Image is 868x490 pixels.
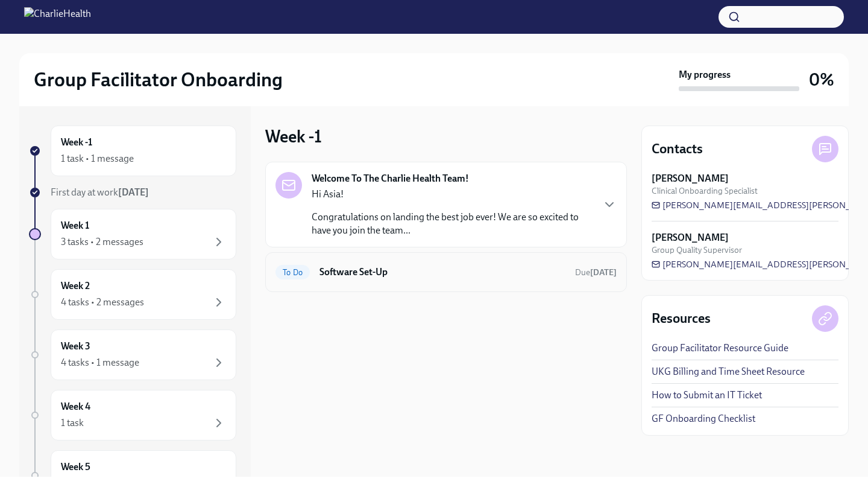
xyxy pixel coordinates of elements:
p: Congratulations on landing the best job ever! We are so excited to have you join the team... [312,211,593,237]
a: UKG Billing and Time Sheet Resource [652,365,805,378]
img: CharlieHealth [24,7,91,27]
h6: Week 3 [61,340,90,353]
span: October 7th, 2025 09:00 [575,267,617,278]
span: Due [575,267,617,278]
a: Week 13 tasks • 2 messages [29,209,236,259]
strong: [DATE] [590,267,617,278]
div: 1 task [61,416,84,430]
strong: [DATE] [118,186,149,198]
strong: [PERSON_NAME] [652,231,729,244]
h4: Resources [652,310,711,328]
div: 1 task • 1 message [61,152,134,165]
div: 3 tasks • 2 messages [61,235,143,249]
h2: Group Facilitator Onboarding [34,68,283,92]
a: Week 24 tasks • 2 messages [29,269,236,320]
div: 4 tasks • 2 messages [61,296,144,309]
h6: Week 5 [61,460,90,474]
strong: My progress [679,68,731,81]
h6: Week 1 [61,219,89,232]
span: To Do [275,268,310,277]
h6: Week 2 [61,279,90,293]
h6: Week 4 [61,400,90,413]
h6: Software Set-Up [319,266,565,279]
span: First day at work [51,186,149,198]
strong: Welcome To The Charlie Health Team! [312,172,469,185]
h3: Week -1 [265,126,322,147]
a: Group Facilitator Resource Guide [652,342,788,355]
a: First day at work[DATE] [29,186,236,199]
span: Group Quality Supervisor [652,244,742,256]
span: Clinical Onboarding Specialist [652,185,758,197]
h6: Week -1 [61,136,92,149]
a: To DoSoftware Set-UpDue[DATE] [275,262,617,282]
strong: [PERSON_NAME] [652,172,729,185]
a: GF Onboarding Checklist [652,412,755,425]
div: 4 tasks • 1 message [61,356,139,369]
a: Week 41 task [29,390,236,441]
h4: Contacts [652,140,703,158]
a: Week 34 tasks • 1 message [29,329,236,380]
a: How to Submit an IT Ticket [652,389,762,402]
p: Hi Asia! [312,188,593,201]
h3: 0% [809,69,834,91]
a: Week -11 task • 1 message [29,126,236,176]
